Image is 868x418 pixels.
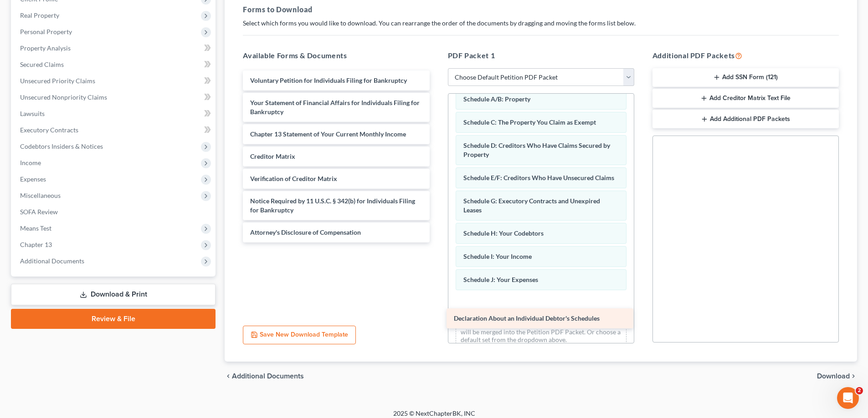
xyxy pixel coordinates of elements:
[463,229,544,237] span: Schedule H: Your Codebtors
[20,93,107,101] span: Unsecured Nonpriority Claims
[13,106,216,122] a: Lawsuits
[20,241,52,248] span: Chapter 13
[20,191,61,199] span: Miscellaneous
[250,197,415,214] span: Notice Required by 11 U.S.C. § 342(b) for Individuals Filing for Bankruptcy
[13,204,216,220] a: SOFA Review
[20,110,45,117] span: Lawsuits
[817,373,850,380] span: Download
[652,110,839,129] button: Add Additional PDF Packets
[463,118,596,126] span: Schedule C: The Property You Claim as Exempt
[13,73,216,89] a: Unsecured Priority Claims
[837,387,859,409] iframe: Intercom live chat
[448,50,634,61] h5: PDF Packet 1
[250,228,361,236] span: Attorney's Disclosure of Compensation
[13,40,216,56] a: Property Analysis
[13,122,216,138] a: Executory Contracts
[243,4,839,15] h5: Forms to Download
[243,19,839,28] p: Select which forms you would like to download. You can rearrange the order of the documents by dr...
[463,141,610,158] span: Schedule D: Creditors Who Have Claims Secured by Property
[20,142,103,150] span: Codebtors Insiders & Notices
[11,309,216,329] a: Review & File
[463,197,600,214] span: Schedule G: Executory Contracts and Unexpired Leases
[463,95,530,103] span: Schedule A/B: Property
[20,126,78,134] span: Executory Contracts
[652,50,839,61] h5: Additional PDF Packets
[456,315,627,349] div: Drag-and-drop in any documents from the left. These will be merged into the Petition PDF Packet. ...
[20,77,95,85] span: Unsecured Priority Claims
[20,60,64,68] span: Secured Claims
[250,76,407,84] span: Voluntary Petition for Individuals Filing for Bankruptcy
[13,89,216,106] a: Unsecured Nonpriority Claims
[454,314,600,322] span: Declaration About an Individual Debtor's Schedules
[20,28,72,35] span: Personal Property
[20,11,59,19] span: Real Property
[20,208,58,216] span: SOFA Review
[225,373,232,380] i: chevron_left
[20,159,41,166] span: Income
[463,276,538,283] span: Schedule J: Your Expenses
[232,373,304,380] span: Additional Documents
[250,175,337,182] span: Verification of Creditor Matrix
[463,252,532,260] span: Schedule I: Your Income
[250,152,295,160] span: Creditor Matrix
[13,56,216,73] a: Secured Claims
[463,174,614,181] span: Schedule E/F: Creditors Who Have Unsecured Claims
[225,373,304,380] a: chevron_left Additional Documents
[11,284,216,305] a: Download & Print
[856,387,863,394] span: 2
[20,257,84,265] span: Additional Documents
[652,68,839,87] button: Add SSN Form (121)
[20,175,46,183] span: Expenses
[20,44,71,52] span: Property Analysis
[652,89,839,108] button: Add Creditor Matrix Text File
[243,326,356,345] button: Save New Download Template
[250,99,420,116] span: Your Statement of Financial Affairs for Individuals Filing for Bankruptcy
[250,130,406,138] span: Chapter 13 Statement of Your Current Monthly Income
[20,224,51,232] span: Means Test
[817,373,857,380] button: Download chevron_right
[850,373,857,380] i: chevron_right
[243,50,429,61] h5: Available Forms & Documents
